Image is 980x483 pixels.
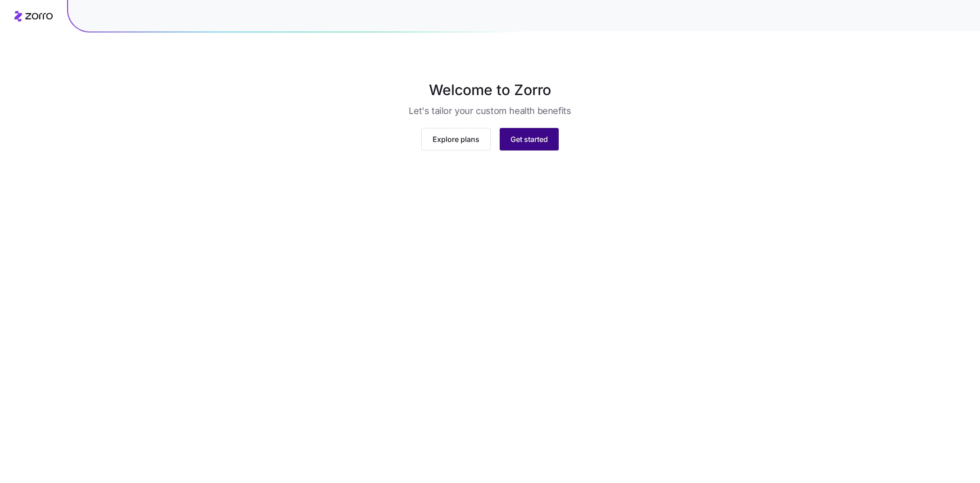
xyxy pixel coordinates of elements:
[433,145,479,156] span: Explore plans
[302,121,678,132] img: stellaHeroImage
[500,139,559,162] button: Get started
[267,79,714,101] h1: Welcome to Zorro
[421,139,491,162] button: Explore plans
[409,105,571,117] h3: Let's tailor your custom health benefits
[511,145,548,156] span: Get started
